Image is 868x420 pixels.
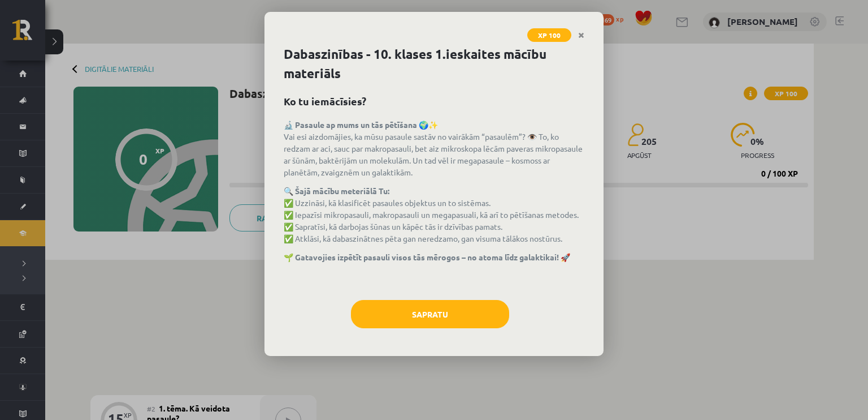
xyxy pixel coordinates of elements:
[527,28,571,42] span: XP 100
[284,185,584,245] p: ✅ Uzzināsi, kā klasificēt pasaules objektus un to sistēmas. ✅ Iepazīsi mikropasauli, makropasauli...
[284,186,389,196] strong: 🔍 Šajā mācību meteriālā Tu:
[351,300,509,328] button: Sapratu
[284,45,584,83] h1: Dabaszinības - 10. klases 1.ieskaites mācību materiāls
[571,24,591,46] a: Close
[284,119,584,178] p: Vai esi aizdomājies, ka mūsu pasaule sastāv no vairākām “pasaulēm”? 👁️ To, ko redzam ar aci, sauc...
[284,252,570,262] strong: 🌱 Gatavojies izpētīt pasauli visos tās mērogos – no atoma līdz galaktikai! 🚀
[284,119,438,130] strong: 🔬 Pasaule ap mums un tās pētīšana 🌍✨
[284,93,584,109] h2: Ko tu iemācīsies?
